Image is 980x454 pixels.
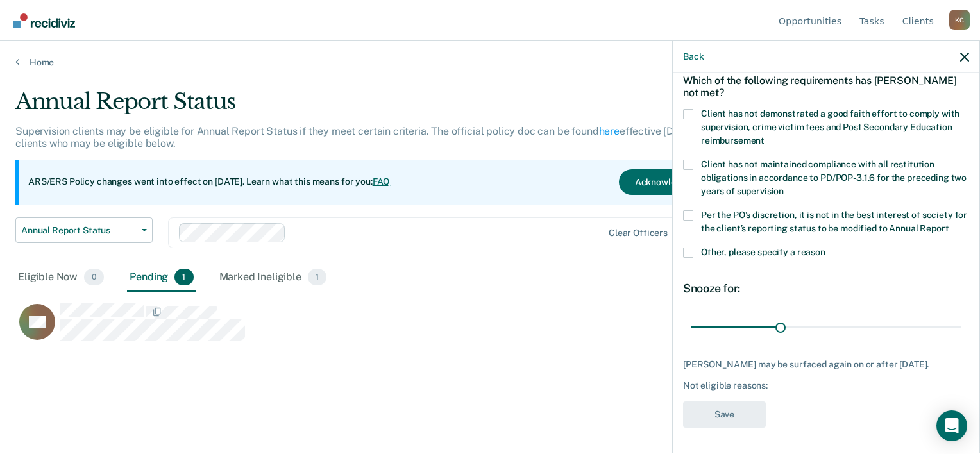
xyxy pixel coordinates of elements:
[683,359,969,370] div: [PERSON_NAME] may be surfaced again on or after [DATE].
[599,125,620,137] a: here
[701,108,959,146] span: Client has not demonstrated a good faith effort to comply with supervision, crime victim fees and...
[21,225,137,236] span: Annual Report Status
[127,264,196,292] div: Pending
[683,64,969,109] div: Which of the following requirements has [PERSON_NAME] not met?
[15,88,750,125] div: Annual Report Status
[84,269,104,285] span: 0
[683,51,704,62] button: Back
[949,10,970,30] div: K C
[28,176,390,189] p: ARS/ERS Policy changes went into effect on [DATE]. Learn what this means for you:
[701,247,825,257] span: Other, please specify a reason
[701,210,967,233] span: Per the PO’s discretion, it is not in the best interest of society for the client’s reporting sta...
[15,56,965,68] a: Home
[683,401,766,428] button: Save
[683,282,969,296] div: Snooze for:
[609,228,668,239] div: Clear officers
[174,269,193,285] span: 1
[701,159,967,196] span: Client has not maintained compliance with all restitution obligations in accordance to PD/POP-3.1...
[949,10,970,30] button: Profile dropdown button
[217,264,330,292] div: Marked Ineligible
[15,264,106,292] div: Eligible Now
[15,125,734,149] p: Supervision clients may be eligible for Annual Report Status if they meet certain criteria. The o...
[936,410,967,441] div: Open Intercom Messenger
[15,303,846,354] div: CaseloadOpportunityCell-04344130
[683,380,969,391] div: Not eligible reasons:
[13,13,75,28] img: Recidiviz
[619,169,741,195] button: Acknowledge & Close
[373,176,391,187] a: FAQ
[308,269,326,285] span: 1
